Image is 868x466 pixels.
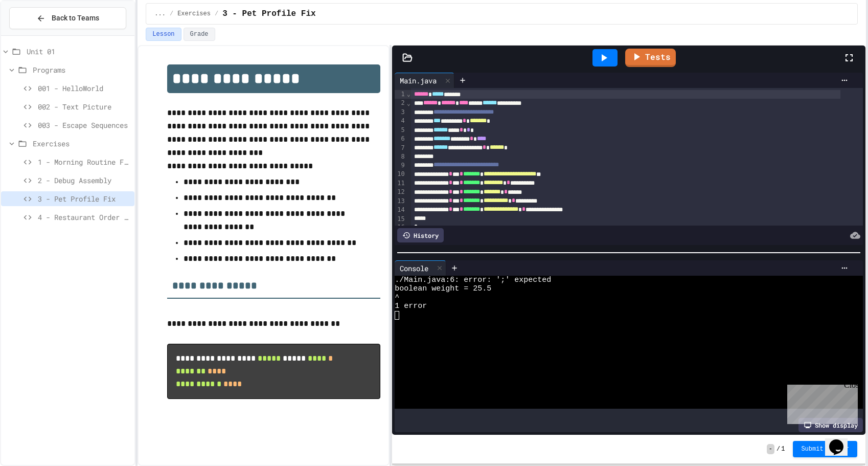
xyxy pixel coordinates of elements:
[222,8,315,20] span: 3 - Pet Profile Fix
[395,117,406,125] div: 4
[146,28,181,41] button: Lesson
[395,144,406,152] div: 7
[395,302,427,310] span: 1 error
[170,10,173,18] span: /
[395,284,491,293] span: boolean weight = 25.5
[395,90,406,99] div: 1
[397,228,444,242] div: History
[395,206,406,214] div: 14
[38,101,130,112] span: 002 - Text Picture
[38,175,130,186] span: 2 - Debug Assembly
[395,126,406,135] div: 5
[776,445,780,453] span: /
[38,120,130,130] span: 003 - Escape Sequences
[395,73,454,88] div: Main.java
[395,152,406,161] div: 8
[395,215,406,224] div: 15
[33,138,130,149] span: Exercises
[825,425,858,456] iframe: chat widget
[783,381,858,424] iframe: chat widget
[793,441,857,457] button: Submit Answer
[395,135,406,143] div: 6
[38,83,130,94] span: 001 - HelloWorld
[38,157,130,167] span: 1 - Morning Routine Fix
[406,91,411,98] span: Fold line
[177,10,211,18] span: Exercises
[798,418,863,432] div: Show display
[4,4,71,65] div: Chat with us now!Close
[395,170,406,179] div: 10
[395,276,551,284] span: ./Main.java:6: error: ';' expected
[184,28,215,41] button: Grade
[38,193,130,204] span: 3 - Pet Profile Fix
[767,444,774,454] span: -
[395,197,406,206] div: 13
[801,445,849,453] span: Submit Answer
[625,49,676,67] a: Tests
[395,161,406,170] div: 9
[395,108,406,117] div: 3
[395,223,406,232] div: 16
[395,293,399,302] span: ^
[154,10,166,18] span: ...
[781,445,785,453] span: 1
[38,212,130,223] span: 4 - Restaurant Order System
[395,263,433,274] div: Console
[52,13,99,24] span: Back to Teams
[215,10,218,18] span: /
[395,260,446,276] div: Console
[395,188,406,196] div: 12
[395,99,406,107] div: 2
[406,100,411,107] span: Fold line
[33,64,130,75] span: Programs
[9,7,126,29] button: Back to Teams
[27,46,130,57] span: Unit 01
[395,179,406,188] div: 11
[395,75,442,86] div: Main.java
